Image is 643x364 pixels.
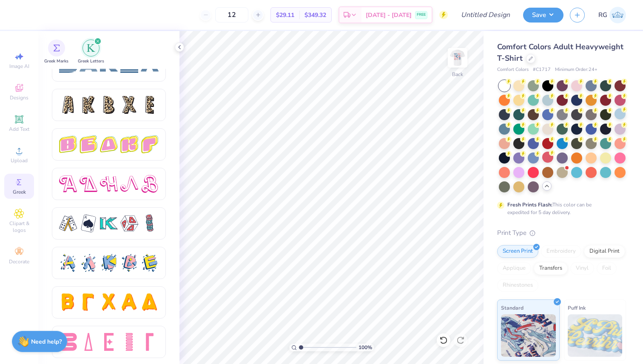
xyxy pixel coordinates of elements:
span: Minimum Order: 24 + [555,66,597,73]
span: # C1717 [533,66,551,73]
span: FREE [417,12,426,18]
input: – – [215,7,248,23]
span: Greek Marks [44,58,68,65]
strong: Fresh Prints Flash: [507,201,552,208]
span: Comfort Colors Adult Heavyweight T-Shirt [497,42,623,63]
span: Image AI [9,63,29,70]
button: filter button [44,40,68,65]
div: This color can be expedited for 5 day delivery. [507,201,612,216]
span: RG [598,10,607,20]
div: filter for Greek Letters [78,40,104,65]
span: Upload [11,157,28,164]
div: Screen Print [497,245,538,258]
img: Greek Letters Image [87,44,95,52]
input: Untitled Design [454,6,517,23]
div: Foil [597,262,617,275]
img: Back [449,49,466,66]
span: $29.11 [276,11,294,20]
div: Print Type [497,228,626,238]
div: Embroidery [541,245,581,258]
button: filter button [78,40,104,65]
img: Standard [501,314,556,357]
span: Comfort Colors [497,66,529,73]
div: Applique [497,262,531,275]
span: Puff Ink [568,303,586,312]
span: $349.32 [304,11,326,20]
span: Greek Letters [78,58,104,65]
img: Puff Ink [568,314,623,357]
img: Greek Marks Image [53,45,60,51]
div: Transfers [534,262,568,275]
div: filter for Greek Marks [44,40,68,65]
div: Back [452,71,463,78]
span: Decorate [9,258,29,265]
div: Rhinestones [497,279,538,292]
span: 100 % [358,344,372,351]
span: Clipart & logos [4,220,34,234]
span: Designs [10,94,28,101]
img: Roehr Gardner [609,7,626,23]
div: Digital Print [584,245,625,258]
button: Save [523,8,563,23]
span: Add Text [9,126,29,133]
span: Greek [13,189,26,195]
div: Vinyl [570,262,594,275]
strong: Need help? [31,338,62,346]
a: RG [598,7,626,23]
span: [DATE] - [DATE] [366,11,412,20]
span: Standard [501,303,524,312]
